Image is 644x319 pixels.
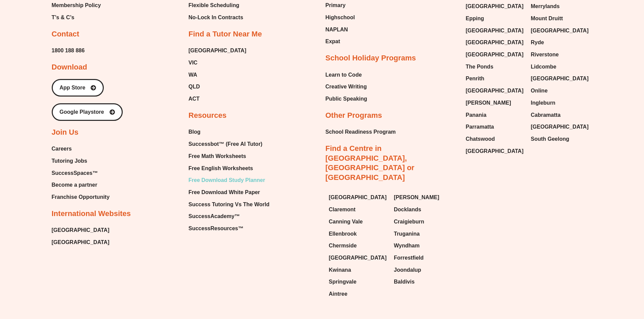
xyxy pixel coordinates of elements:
span: App Store [59,85,85,90]
a: Cabramatta [531,110,589,120]
span: Creative Writing [326,82,367,92]
span: Joondalup [394,265,421,275]
span: QLD [189,82,200,92]
span: Public Speaking [326,94,367,104]
a: Google Playstore [52,103,123,121]
a: QLD [189,82,246,92]
span: [GEOGRAPHIC_DATA] [52,225,110,235]
span: School Readiness Program [326,127,396,137]
span: Ellenbrook [329,229,357,239]
a: Claremont [329,205,387,215]
span: [GEOGRAPHIC_DATA] [466,146,524,156]
a: Free Download Study Planner [189,175,269,185]
span: Baldivis [394,277,414,287]
a: SuccessSpaces™ [52,168,110,178]
a: Riverstone [531,50,589,60]
span: Parramatta [466,122,494,132]
a: NAPLAN [326,25,358,35]
a: Parramatta [466,122,524,132]
span: No-Lock In Contracts [189,12,243,23]
span: [GEOGRAPHIC_DATA] [531,26,589,36]
a: [GEOGRAPHIC_DATA] [466,26,524,36]
a: ACT [189,94,246,104]
a: Flexible Scheduling [189,0,246,10]
h2: Other Programs [326,111,382,121]
span: T’s & C’s [52,12,74,23]
span: Claremont [329,205,356,215]
span: Panania [466,110,486,120]
span: WA [189,70,197,80]
a: Free Math Worksheets [189,151,269,161]
span: Epping [466,14,484,24]
a: SuccessAcademy™ [189,211,269,221]
a: Docklands [394,205,452,215]
a: Free Download White Paper [189,187,269,197]
a: Baldivis [394,277,452,287]
span: Tutoring Jobs [52,156,87,166]
span: Expat [326,36,340,47]
a: Chatswood [466,134,524,144]
a: Penrith [466,74,524,84]
a: [GEOGRAPHIC_DATA] [329,192,387,203]
a: Mount Druitt [531,14,589,24]
span: [PERSON_NAME] [466,98,511,108]
span: Free Math Worksheets [189,151,246,161]
a: [GEOGRAPHIC_DATA] [531,122,589,132]
h2: Download [52,62,87,72]
span: SuccessSpaces™ [52,168,98,178]
span: Google Playstore [59,109,104,115]
span: Chermside [329,241,357,251]
span: Canning Vale [329,217,363,227]
a: Highschool [326,12,358,23]
span: [GEOGRAPHIC_DATA] [466,26,524,36]
span: [GEOGRAPHIC_DATA] [329,192,387,203]
span: Blog [189,127,201,137]
a: Joondalup [394,265,452,275]
span: [GEOGRAPHIC_DATA] [329,253,387,263]
a: [GEOGRAPHIC_DATA] [466,50,524,60]
a: Blog [189,127,269,137]
a: WA [189,70,246,80]
span: [GEOGRAPHIC_DATA] [466,86,524,96]
a: Primary [326,0,358,10]
span: [GEOGRAPHIC_DATA] [531,122,589,132]
a: 1800 188 886 [52,46,85,56]
a: SuccessResources™ [189,223,269,234]
span: Docklands [394,205,421,215]
span: [GEOGRAPHIC_DATA] [466,37,524,48]
a: Truganina [394,229,452,239]
span: VIC [189,58,198,68]
span: Aintree [329,289,348,299]
a: Expat [326,36,358,47]
a: The Ponds [466,62,524,72]
span: [GEOGRAPHIC_DATA] [531,74,589,84]
div: Chat Widget [531,243,644,319]
a: Become a partner [52,180,110,190]
span: Free Download Study Planner [189,175,265,185]
a: Careers [52,144,110,154]
span: Lidcombe [531,62,556,72]
a: Lidcombe [531,62,589,72]
a: VIC [189,58,246,68]
h2: Find a Tutor Near Me [189,29,262,39]
span: Ryde [531,37,544,48]
a: Tutoring Jobs [52,156,110,166]
span: Highschool [326,12,355,23]
span: Cabramatta [531,110,560,120]
a: Canning Vale [329,217,387,227]
span: ACT [189,94,200,104]
span: Learn to Code [326,70,362,80]
a: Creative Writing [326,82,367,92]
a: No-Lock In Contracts [189,12,246,23]
a: [PERSON_NAME] [466,98,524,108]
a: Ryde [531,37,589,48]
span: Penrith [466,74,484,84]
span: Craigieburn [394,217,424,227]
a: Panania [466,110,524,120]
a: Craigieburn [394,217,452,227]
a: [GEOGRAPHIC_DATA] [329,253,387,263]
span: South Geelong [531,134,569,144]
a: Ingleburn [531,98,589,108]
span: Free Download White Paper [189,187,260,197]
a: Aintree [329,289,387,299]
